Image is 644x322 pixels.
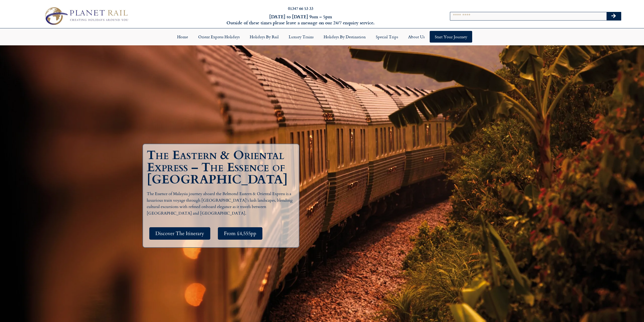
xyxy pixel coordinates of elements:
[403,31,430,43] a: About Us
[284,31,319,43] a: Luxury Trains
[245,31,284,43] a: Holidays by Rail
[172,31,193,43] a: Home
[607,12,621,20] button: Search
[149,227,210,240] a: Discover The Itinerary
[193,31,245,43] a: Orient Express Holidays
[155,230,204,237] span: Discover The Itinerary
[3,31,641,43] nav: Menu
[224,230,256,237] span: From £4,555pp
[430,31,472,43] a: Start your Journey
[218,227,262,240] a: From £4,555pp
[371,31,403,43] a: Special Trips
[41,5,130,27] img: Planet Rail Train Holidays Logo
[173,14,428,26] h6: [DATE] to [DATE] 9am – 5pm Outside of these times please leave a message on our 24/7 enquiry serv...
[147,149,298,186] h1: The Eastern & Oriental Express – The Essence of [GEOGRAPHIC_DATA]
[147,191,298,217] p: The Essence of Malaysia journey aboard the Belmond Eastern & Oriental Express is a luxurious trai...
[319,31,371,43] a: Holidays by Destination
[288,5,313,11] a: 01347 66 53 33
